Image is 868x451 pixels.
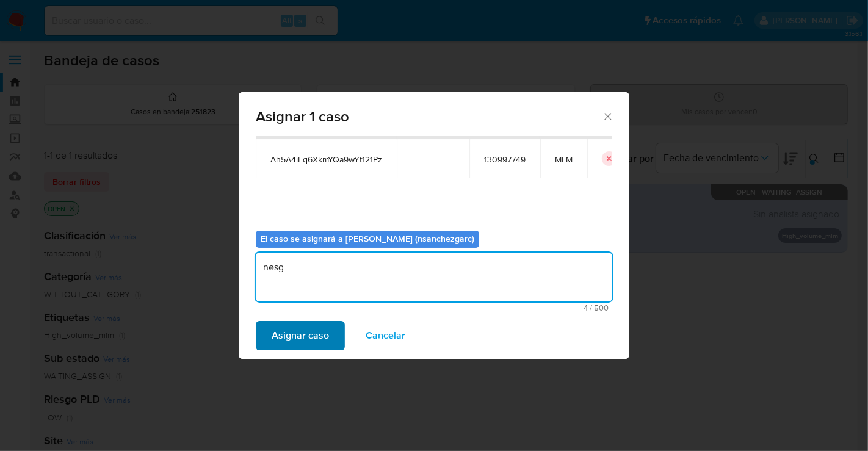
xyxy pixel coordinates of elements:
button: icon-button [602,151,617,166]
span: Asignar 1 caso [256,109,602,124]
div: assign-modal [239,92,629,359]
span: Ah5A4iEq6XkmYQa9wYt121Pz [270,154,382,165]
span: Asignar caso [272,322,329,349]
span: Máximo 500 caracteres [259,304,609,312]
span: Cancelar [366,322,405,349]
span: 130997749 [484,154,526,165]
b: El caso se asignará a [PERSON_NAME] (nsanchezgarc) [261,233,474,245]
textarea: nesg [256,253,612,301]
button: Cerrar ventana [602,110,613,121]
span: MLM [555,154,573,165]
button: Cancelar [350,321,421,350]
button: Asignar caso [256,321,345,350]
